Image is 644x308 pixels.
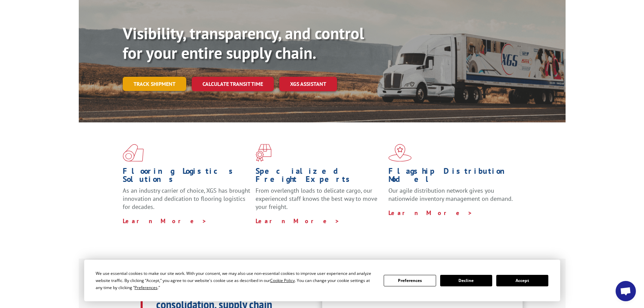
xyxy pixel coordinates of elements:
a: Learn More > [256,217,340,225]
a: Calculate transit time [192,77,274,91]
a: Learn More > [388,209,473,217]
span: Cookie Policy [270,278,295,283]
img: xgs-icon-total-supply-chain-intelligence-red [123,144,144,162]
b: Visibility, transparency, and control for your entire supply chain. [123,23,364,63]
span: Our agile distribution network gives you nationwide inventory management on demand. [388,187,513,203]
a: Track shipment [123,77,186,91]
img: xgs-icon-flagship-distribution-model-red [388,144,412,162]
span: As an industry carrier of choice, XGS has brought innovation and dedication to flooring logistics... [123,187,250,211]
div: Cookie Consent Prompt [84,260,560,301]
div: Open chat [616,281,636,301]
img: xgs-icon-focused-on-flooring-red [256,144,271,162]
button: Decline [440,275,492,286]
p: From overlength loads to delicate cargo, our experienced staff knows the best way to move your fr... [256,187,383,217]
a: Learn More > [123,217,207,225]
button: Accept [496,275,548,286]
h1: Flooring Logistics Solutions [123,167,251,187]
button: Preferences [384,275,436,286]
h1: Flagship Distribution Model [388,167,516,187]
span: Preferences [135,285,158,290]
div: We use essential cookies to make our site work. With your consent, we may also use non-essential ... [96,270,376,291]
h1: Specialized Freight Experts [256,167,383,187]
a: XGS ASSISTANT [279,77,337,91]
